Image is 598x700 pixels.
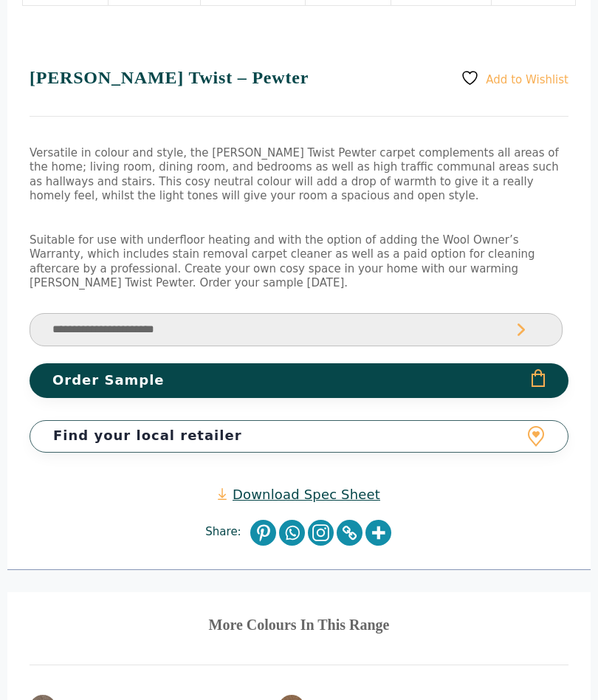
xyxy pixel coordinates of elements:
h3: More Colours In This Range [30,614,568,635]
p: Suitable for use with underfloor heating and with the option of adding the Wool Owner’s Warranty,... [30,233,568,291]
a: Add to Wishlist [461,69,568,87]
a: Whatsapp [279,520,305,546]
a: Find your local retailer [30,420,568,452]
span: Share: [205,525,248,540]
span: Add to Wishlist [486,72,568,86]
a: Download Spec Sheet [218,486,380,503]
a: Instagram [308,520,334,546]
a: More [365,520,391,546]
a: Copy Link [337,520,362,546]
button: Order Sample [30,363,568,398]
p: Versatile in colour and style, the [PERSON_NAME] Twist Pewter carpet complements all areas of the... [30,146,568,204]
h1: [PERSON_NAME] Twist – Pewter [30,69,568,117]
a: Pinterest [250,520,276,546]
